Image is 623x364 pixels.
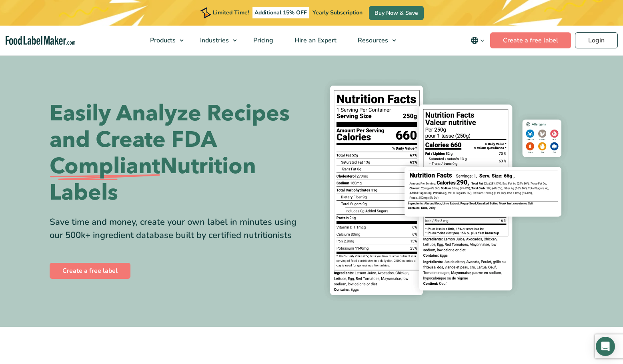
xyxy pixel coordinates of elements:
[284,26,345,55] a: Hire an Expert
[252,7,309,18] span: Additional 15% OFF
[190,26,241,55] a: Industries
[213,9,249,16] span: Limited Time!
[313,9,363,16] span: Yearly Subscription
[292,36,337,45] span: Hire an Expert
[50,153,160,180] span: Compliant
[596,337,615,356] div: Open Intercom Messenger
[50,263,130,279] a: Create a free label
[355,36,389,45] span: Resources
[50,100,306,206] h1: Easily Analyze Recipes and Create FDA Nutrition Labels
[140,26,188,55] a: Products
[50,216,306,242] div: Save time and money, create your own label in minutes using our 500k+ ingredient database built b...
[575,32,618,48] a: Login
[148,36,176,45] span: Products
[243,26,282,55] a: Pricing
[251,36,274,45] span: Pricing
[347,26,400,55] a: Resources
[490,32,571,48] a: Create a free label
[369,6,424,20] a: Buy Now & Save
[198,36,230,45] span: Industries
